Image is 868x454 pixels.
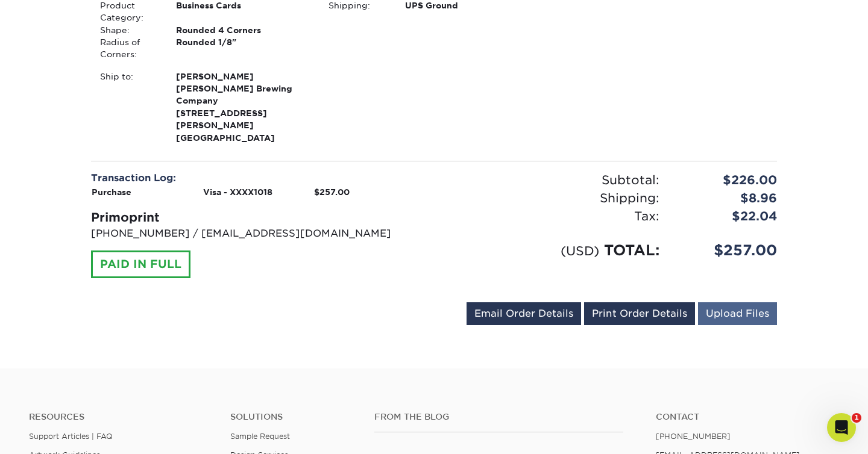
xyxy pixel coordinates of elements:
a: Print Order Details [584,302,695,325]
span: TOTAL: [604,241,659,259]
div: Radius of Corners: [91,36,167,61]
a: Upload Files [698,302,777,325]
span: [STREET_ADDRESS][PERSON_NAME] [176,107,310,132]
strong: [GEOGRAPHIC_DATA] [176,70,310,143]
div: Transaction Log: [91,171,425,185]
a: [PHONE_NUMBER] [656,432,731,441]
strong: Purchase [92,187,131,197]
a: Email Order Details [467,302,581,325]
a: Contact [656,412,839,422]
div: Ship to: [91,70,167,144]
div: Primoprint [91,208,425,226]
div: Shipping: [434,189,668,207]
div: Rounded 1/8" [167,36,319,61]
div: Shape: [91,24,167,36]
div: PAID IN FULL [91,250,190,278]
p: [PHONE_NUMBER] / [EMAIL_ADDRESS][DOMAIN_NAME] [91,226,425,241]
span: [PERSON_NAME] [176,70,310,82]
span: [PERSON_NAME] Brewing Company [176,82,310,107]
h4: Solutions [230,412,356,422]
strong: Visa - XXXX1018 [203,187,272,197]
div: $22.04 [668,207,786,225]
div: Tax: [434,207,668,225]
div: $257.00 [668,240,786,261]
div: Rounded 4 Corners [167,24,319,36]
h4: From the Blog [374,412,624,422]
h4: Resources [29,412,212,422]
strong: $257.00 [314,187,350,197]
iframe: Intercom live chat [827,413,856,442]
div: Subtotal: [434,171,668,189]
a: Sample Request [230,432,290,441]
div: $8.96 [668,189,786,207]
div: $226.00 [668,171,786,189]
span: 1 [852,413,861,423]
small: (USD) [561,243,599,258]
